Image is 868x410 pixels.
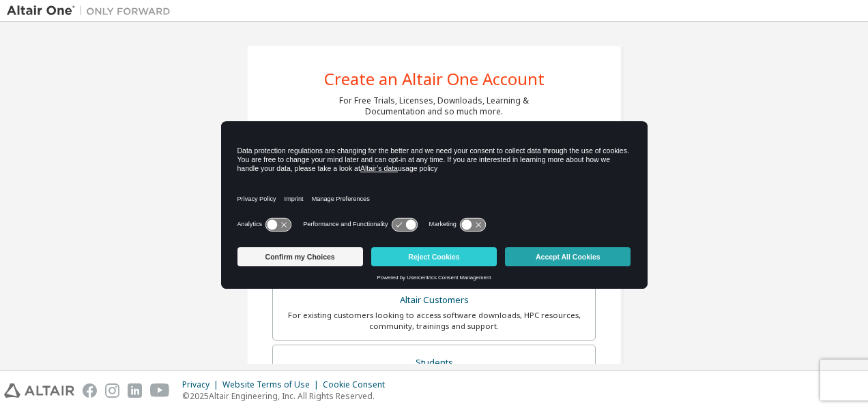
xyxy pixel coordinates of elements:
img: Altair One [7,4,177,18]
div: Privacy [182,379,222,390]
div: Students [281,353,587,373]
img: linkedin.svg [128,383,142,398]
div: For Free Trials, Licenses, Downloads, Learning & Documentation and so much more. [339,95,529,117]
div: Website Terms of Use [222,379,323,390]
div: Altair Customers [281,291,587,310]
div: Cookie Consent [323,379,393,390]
img: instagram.svg [105,383,119,398]
img: youtube.svg [150,383,170,398]
div: For existing customers looking to access software downloads, HPC resources, community, trainings ... [281,310,587,332]
img: facebook.svg [83,383,97,398]
img: altair_logo.svg [4,383,74,398]
p: © 2025 Altair Engineering, Inc. All Rights Reserved. [182,390,393,402]
div: Create an Altair One Account [324,71,545,87]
